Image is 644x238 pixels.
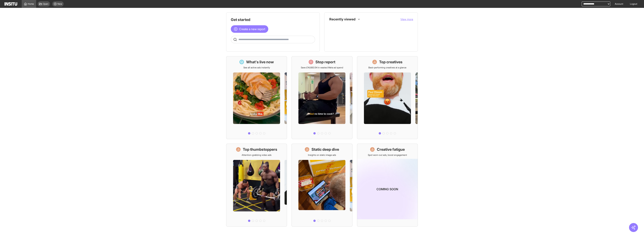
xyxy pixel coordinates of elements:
[243,66,270,69] p: See all active ads instantly
[243,147,277,152] h1: Top thumbstoppers
[312,147,339,152] h1: Static deep dive
[226,144,287,227] a: Top thumbstoppersAttention-grabbing video ads
[231,25,268,33] button: Create a new report
[291,56,352,139] a: Stop reportSave £14,683.54 in wasted Meta ad spend
[43,2,48,5] span: Open
[400,17,413,21] button: View more
[291,144,352,227] a: Static deep diveInsights on static image ads
[4,2,17,6] img: Logo
[400,18,413,21] span: View more
[315,59,335,65] h1: Stop report
[57,2,62,5] span: New
[239,27,265,31] span: Create a new report
[242,154,271,157] p: Attention-grabbing video ads
[28,2,34,5] span: Home
[308,154,336,157] p: Insights on static image ads
[231,17,315,22] h1: Get started
[246,59,274,65] h1: What's live now
[226,56,287,139] a: What's live nowSee all active ads instantly
[379,59,402,65] h1: Top creatives
[357,56,418,139] a: Top creativesBest-performing creatives at a glance
[368,66,406,69] p: Best-performing creatives at a glance
[301,66,343,69] p: Save £14,683.54 in wasted Meta ad spend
